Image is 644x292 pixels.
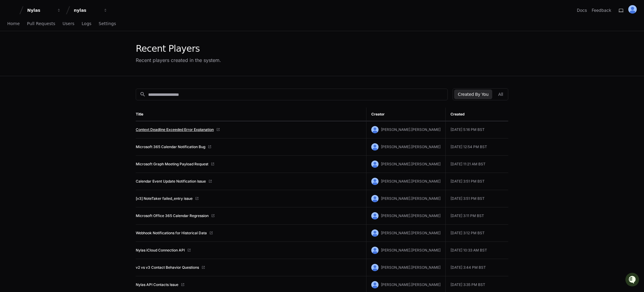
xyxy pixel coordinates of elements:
[136,43,221,54] div: Recent Players
[381,127,441,132] span: [PERSON_NAME].[PERSON_NAME]
[371,195,379,202] img: ALV-UjUTLTKDo2-V5vjG4wR1buipwogKm1wWuvNrTAMaancOL2w8d8XiYMyzUPCyapUwVg1DhQ_h_MBM3ufQigANgFbfgRVfo...
[371,161,379,168] img: ALV-UjUTLTKDo2-V5vjG4wR1buipwogKm1wWuvNrTAMaancOL2w8d8XiYMyzUPCyapUwVg1DhQ_h_MBM3ufQigANgFbfgRVfo...
[445,242,508,259] td: [DATE] 10:33 AM BST
[99,17,116,31] a: Settings
[63,17,74,31] a: Users
[136,231,207,235] a: Webhook Notifications for Historical Data
[27,22,55,25] span: Pull Requests
[625,272,641,288] iframe: Open customer support
[7,17,20,31] a: Home
[27,7,53,13] div: Nylas
[136,282,178,287] a: Nylas API Contacts Issue
[381,196,441,201] span: [PERSON_NAME].[PERSON_NAME]
[136,213,209,218] a: Microsoft Office 365 Calendar Regression
[27,17,55,31] a: Pull Requests
[371,212,379,219] img: ALV-UjUTLTKDo2-V5vjG4wR1buipwogKm1wWuvNrTAMaancOL2w8d8XiYMyzUPCyapUwVg1DhQ_h_MBM3ufQigANgFbfgRVfo...
[445,190,508,207] td: [DATE] 3:51 PM BST
[445,138,508,156] td: [DATE] 12:54 PM BST
[381,282,441,287] span: [PERSON_NAME].[PERSON_NAME]
[103,47,110,54] button: Start new chat
[6,24,110,34] div: Welcome
[136,162,208,167] a: Microsoft Graph Meeting Payload Request
[25,5,63,16] button: Nylas
[74,7,100,13] div: nylas
[495,89,507,99] button: All
[592,7,611,13] button: Feedback
[371,178,379,185] img: ALV-UjUTLTKDo2-V5vjG4wR1buipwogKm1wWuvNrTAMaancOL2w8d8XiYMyzUPCyapUwVg1DhQ_h_MBM3ufQigANgFbfgRVfo...
[445,156,508,173] td: [DATE] 11:21 AM BST
[136,108,366,121] th: Title
[82,17,91,31] a: Logs
[71,5,110,16] button: nylas
[381,231,441,235] span: [PERSON_NAME].[PERSON_NAME]
[371,126,379,133] img: ALV-UjUTLTKDo2-V5vjG4wR1buipwogKm1wWuvNrTAMaancOL2w8d8XiYMyzUPCyapUwVg1DhQ_h_MBM3ufQigANgFbfgRVfo...
[628,5,637,14] img: ALV-UjUTLTKDo2-V5vjG4wR1buipwogKm1wWuvNrTAMaancOL2w8d8XiYMyzUPCyapUwVg1DhQ_h_MBM3ufQigANgFbfgRVfo...
[371,281,379,288] img: ALV-UjUTLTKDo2-V5vjG4wR1buipwogKm1wWuvNrTAMaancOL2w8d8XiYMyzUPCyapUwVg1DhQ_h_MBM3ufQigANgFbfgRVfo...
[445,207,508,225] td: [DATE] 3:11 PM BST
[577,7,587,13] a: Docs
[7,22,20,25] span: Home
[136,196,193,201] a: [v3] NoteTaker failed_entry issue
[136,265,199,270] a: v2 vs v3 Contact Behavior Questions
[381,213,441,218] span: [PERSON_NAME].[PERSON_NAME]
[99,22,116,25] span: Settings
[82,22,91,25] span: Logs
[381,179,441,183] span: [PERSON_NAME].[PERSON_NAME]
[6,45,17,56] img: 1756235613930-3d25f9e4-fa56-45dd-b3ad-e072dfbd1548
[43,63,73,68] a: Powered byPylon
[445,108,508,121] th: Created
[140,91,146,97] mat-icon: search
[445,121,508,138] td: [DATE] 5:16 PM BST
[371,264,379,271] img: ALV-UjUTLTKDo2-V5vjG4wR1buipwogKm1wWuvNrTAMaancOL2w8d8XiYMyzUPCyapUwVg1DhQ_h_MBM3ufQigANgFbfgRVfo...
[21,45,99,51] div: Start new chat
[381,162,441,166] span: [PERSON_NAME].[PERSON_NAME]
[60,63,73,68] span: Pylon
[371,247,379,254] img: ALV-UjUTLTKDo2-V5vjG4wR1buipwogKm1wWuvNrTAMaancOL2w8d8XiYMyzUPCyapUwVg1DhQ_h_MBM3ufQigANgFbfgRVfo...
[136,179,206,184] a: Calendar Event Update Notification Issue
[136,127,214,132] a: Context Deadline Exceeded Error Explanation
[445,225,508,242] td: [DATE] 3:12 PM BST
[445,259,508,276] td: [DATE] 3:44 PM BST
[454,89,492,99] button: Created By You
[63,22,74,25] span: Users
[136,57,221,64] div: Recent players created in the system.
[381,144,441,149] span: [PERSON_NAME].[PERSON_NAME]
[136,144,205,149] a: Microsoft 365 Calendar Notification Bug
[381,265,441,270] span: [PERSON_NAME].[PERSON_NAME]
[445,173,508,190] td: [DATE] 3:51 PM BST
[381,248,441,252] span: [PERSON_NAME].[PERSON_NAME]
[21,51,76,56] div: We're available if you need us!
[136,248,185,253] a: Nylas iCloud Connection API
[371,143,379,151] img: ALV-UjUTLTKDo2-V5vjG4wR1buipwogKm1wWuvNrTAMaancOL2w8d8XiYMyzUPCyapUwVg1DhQ_h_MBM3ufQigANgFbfgRVfo...
[371,229,379,237] img: ALV-UjUTLTKDo2-V5vjG4wR1buipwogKm1wWuvNrTAMaancOL2w8d8XiYMyzUPCyapUwVg1DhQ_h_MBM3ufQigANgFbfgRVfo...
[6,6,18,18] img: PlayerZero
[366,108,445,121] th: Creator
